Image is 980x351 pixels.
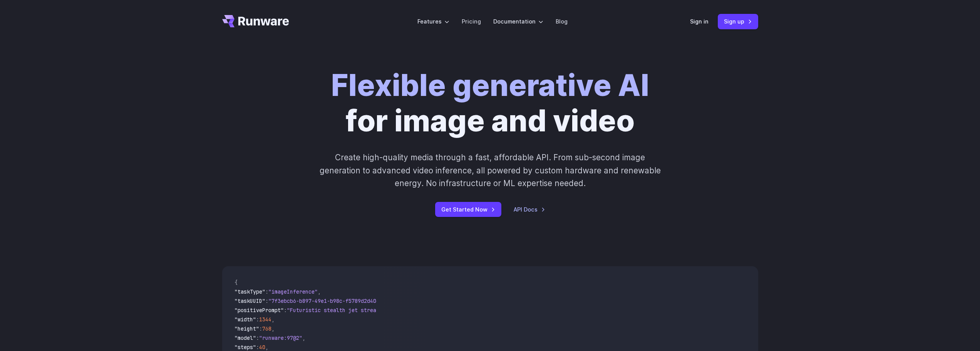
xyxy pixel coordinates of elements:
span: "runware:97@2" [259,334,302,341]
a: Sign in [690,17,709,26]
span: : [256,316,259,323]
span: 40 [259,344,265,351]
span: { [235,279,238,286]
a: Blog [556,17,568,26]
span: , [318,288,321,295]
span: : [256,334,259,341]
a: Get Started Now [435,202,501,217]
span: : [265,297,268,304]
span: : [265,288,268,295]
label: Features [417,17,449,26]
label: Documentation [493,17,543,26]
span: "imageInference" [268,288,318,295]
span: : [256,344,259,351]
span: "Futuristic stealth jet streaking through a neon-lit cityscape with glowing purple exhaust" [287,307,567,314]
p: Create high-quality media through a fast, affordable API. From sub-second image generation to adv... [318,151,662,190]
a: Go to / [222,15,289,27]
span: , [271,316,275,323]
span: "7f3ebcb6-b897-49e1-b98c-f5789d2d40d7" [268,297,385,304]
span: "taskUUID" [235,297,265,304]
span: "width" [235,316,256,323]
span: "model" [235,334,256,341]
a: Pricing [462,17,481,26]
a: Sign up [718,14,758,29]
strong: Flexible generative AI [331,67,649,103]
span: "height" [235,325,259,332]
span: , [265,344,268,351]
span: : [259,325,262,332]
span: , [302,334,305,341]
span: 768 [262,325,271,332]
span: "taskType" [235,288,265,295]
span: "positivePrompt" [235,307,284,314]
span: : [284,307,287,314]
span: , [271,325,275,332]
span: "steps" [235,344,256,351]
h1: for image and video [331,68,649,139]
span: 1344 [259,316,271,323]
a: API Docs [514,205,545,214]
